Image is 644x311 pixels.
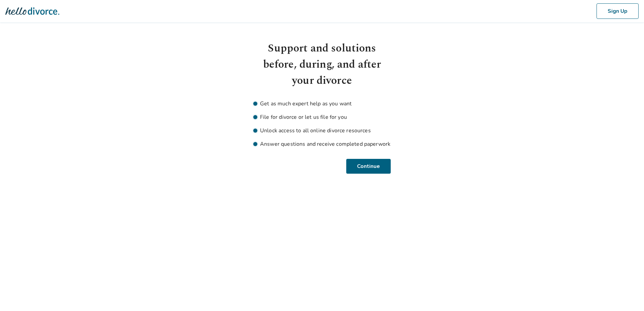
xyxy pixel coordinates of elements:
li: Get as much expert help as you want [253,100,391,108]
button: Continue [347,159,391,174]
li: Unlock access to all online divorce resources [253,127,391,135]
button: Sign Up [597,3,639,19]
li: Answer questions and receive completed paperwork [253,140,391,148]
h1: Support and solutions before, during, and after your divorce [253,40,391,89]
img: Hello Divorce Logo [5,4,59,18]
li: File for divorce or let us file for you [253,113,391,121]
